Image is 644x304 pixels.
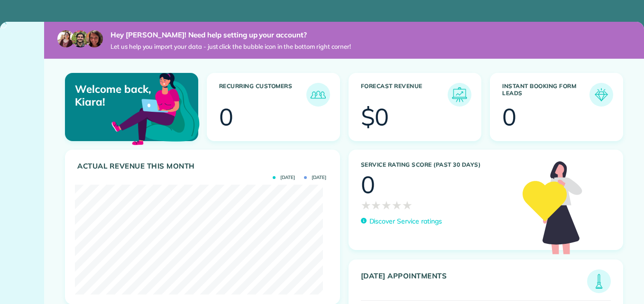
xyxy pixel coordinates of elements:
span: ★ [381,197,392,214]
div: $0 [361,105,389,129]
img: michelle-19f622bdf1676172e81f8f8fba1fb50e276960ebfe0243fe18214015130c80e4.jpg [86,30,103,47]
span: Let us help you import your data - just click the bubble icon in the bottom right corner! [110,43,351,51]
div: 0 [219,105,233,129]
img: icon_todays_appointments-901f7ab196bb0bea1936b74009e4eb5ffbc2d2711fa7634e0d609ed5ef32b18b.png [589,272,608,291]
img: jorge-587dff0eeaa6aab1f244e6dc62b8924c3b6ad411094392a53c71c6c4a576187d.jpg [72,30,89,47]
h3: Service Rating score (past 30 days) [361,161,513,168]
h3: Recurring Customers [219,83,306,107]
img: icon_recurring_customers-cf858462ba22bcd05b5a5880d41d6543d210077de5bb9ebc9590e49fd87d84ed.png [309,85,328,104]
img: icon_form_leads-04211a6a04a5b2264e4ee56bc0799ec3eb69b7e499cbb523a139df1d13a81ae0.png [592,85,611,104]
img: maria-72a9807cf96188c08ef61303f053569d2e2a8a1cde33d635c8a3ac13582a053d.jpg [57,30,74,47]
span: ★ [371,197,381,214]
span: ★ [361,197,371,214]
strong: Hey [PERSON_NAME]! Need help setting up your account? [110,30,351,40]
p: Discover Service ratings [369,216,442,226]
div: 0 [361,173,375,197]
span: [DATE] [273,175,295,180]
h3: Actual Revenue this month [77,162,330,170]
span: ★ [392,197,402,214]
a: Discover Service ratings [361,216,442,226]
h3: [DATE] Appointments [361,272,588,293]
span: [DATE] [304,175,326,180]
div: 0 [502,105,516,129]
h3: Instant Booking Form Leads [502,83,589,107]
img: icon_forecast_revenue-8c13a41c7ed35a8dcfafea3cbb826a0462acb37728057bba2d056411b612bbbe.png [450,85,469,104]
h3: Forecast Revenue [361,83,448,107]
p: Welcome back, Kiara! [75,83,154,108]
span: ★ [402,197,413,214]
img: dashboard_welcome-42a62b7d889689a78055ac9021e634bf52bae3f8056760290aed330b23ab8690.png [110,62,202,154]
